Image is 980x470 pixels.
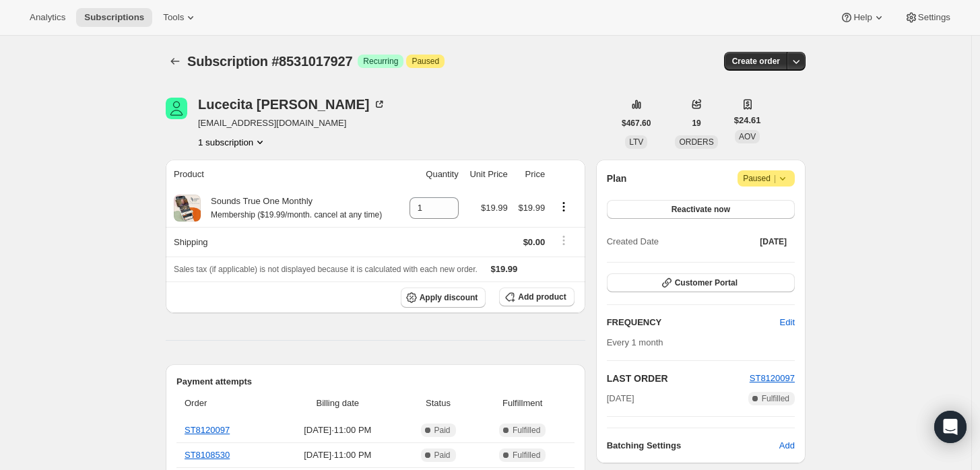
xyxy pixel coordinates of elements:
[412,56,439,67] span: Paused
[750,373,795,383] a: ST8120097
[185,450,230,460] a: ST8108530
[679,137,713,147] span: ORDERS
[772,312,803,333] button: Edit
[832,8,893,27] button: Help
[607,372,750,385] h2: LAST ORDER
[166,98,187,119] span: Lucecita Castillo
[198,135,267,149] button: Product actions
[896,8,958,27] button: Settings
[277,424,397,437] span: [DATE] · 11:00 PM
[363,56,398,67] span: Recurring
[277,448,397,462] span: [DATE] · 11:00 PM
[76,8,152,27] button: Subscriptions
[774,173,776,184] span: |
[607,200,795,219] button: Reactivate now
[622,118,651,129] span: $467.60
[607,392,634,405] span: [DATE]
[401,288,486,308] button: Apply discount
[750,372,795,385] button: ST8120097
[277,397,397,410] span: Billing date
[732,56,780,67] span: Create order
[739,132,756,141] span: AOV
[434,450,451,461] span: Paid
[481,203,508,213] span: $19.99
[684,114,709,133] button: 19
[724,52,788,71] button: Create order
[491,264,518,274] span: $19.99
[607,172,627,185] h2: Plan
[607,273,795,292] button: Customer Portal
[553,199,575,214] button: Product actions
[22,8,73,27] button: Analytics
[201,195,382,222] div: Sounds True One Monthly
[499,288,574,306] button: Add product
[187,54,352,69] span: Subscription #8531017927
[420,292,478,303] span: Apply discount
[607,439,779,452] h6: Batching Settings
[185,425,230,435] a: ST8120097
[614,114,659,133] button: $467.60
[174,195,201,222] img: product img
[760,236,787,247] span: [DATE]
[174,265,478,274] span: Sales tax (if applicable) is not displayed because it is calculated with each new order.
[166,227,401,257] th: Shipping
[211,210,382,220] small: Membership ($19.99/month. cancel at any time)
[479,397,566,410] span: Fulfillment
[513,425,540,436] span: Fulfilled
[30,12,65,23] span: Analytics
[771,435,803,457] button: Add
[155,8,205,27] button: Tools
[743,172,789,185] span: Paused
[553,233,575,248] button: Shipping actions
[176,389,273,418] th: Order
[176,375,575,389] h2: Payment attempts
[198,116,386,130] span: [EMAIL_ADDRESS][DOMAIN_NAME]
[607,316,780,329] h2: FREQUENCY
[672,204,730,215] span: Reactivate now
[463,160,512,189] th: Unit Price
[918,12,950,23] span: Settings
[752,232,795,251] button: [DATE]
[780,316,795,329] span: Edit
[523,237,546,247] span: $0.00
[518,292,566,302] span: Add product
[607,235,659,248] span: Created Date
[198,98,386,111] div: Lucecita [PERSON_NAME]
[163,12,184,23] span: Tools
[84,12,144,23] span: Subscriptions
[607,337,663,347] span: Every 1 month
[512,160,549,189] th: Price
[692,118,700,129] span: 19
[434,425,451,436] span: Paid
[762,393,789,404] span: Fulfilled
[853,12,872,23] span: Help
[734,114,761,127] span: $24.61
[166,52,185,71] button: Subscriptions
[629,137,643,147] span: LTV
[405,397,470,410] span: Status
[934,411,967,443] div: Open Intercom Messenger
[518,203,545,213] span: $19.99
[401,160,463,189] th: Quantity
[513,450,540,461] span: Fulfilled
[166,160,401,189] th: Product
[675,277,738,288] span: Customer Portal
[779,439,795,452] span: Add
